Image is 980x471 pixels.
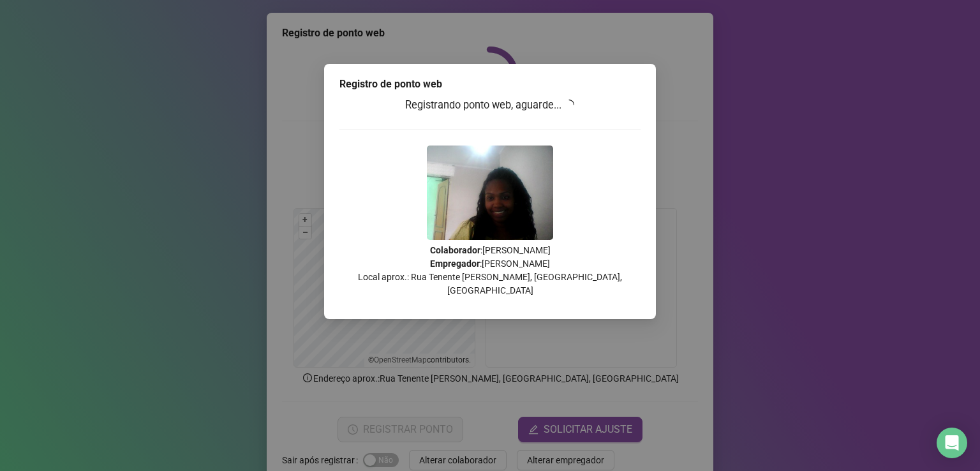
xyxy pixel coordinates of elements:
[937,428,967,458] div: Open Intercom Messenger
[339,97,641,114] h3: Registrando ponto web, aguarde...
[339,244,641,297] p: : [PERSON_NAME] : [PERSON_NAME] Local aprox.: Rua Tenente [PERSON_NAME], [GEOGRAPHIC_DATA], [GEOG...
[427,146,553,240] img: 9k=
[564,100,574,110] span: loading
[339,77,641,92] div: Registro de ponto web
[430,245,480,255] strong: Colaborador
[430,258,480,269] strong: Empregador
